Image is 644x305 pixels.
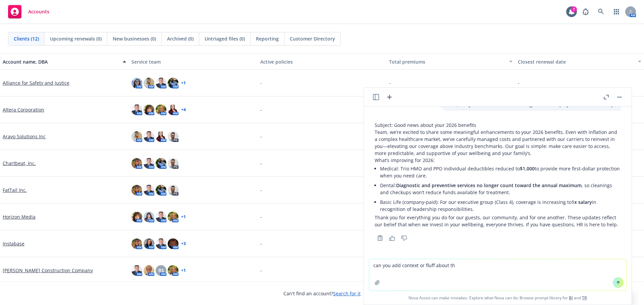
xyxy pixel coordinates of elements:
img: photo [156,212,166,222]
a: Aravo Solutions Inc [3,133,46,140]
img: photo [131,158,142,169]
button: Total premiums [386,54,515,70]
button: Closest renewal date [515,54,644,70]
img: photo [168,131,178,142]
span: Untriaged files (0) [205,35,245,42]
a: Switch app [610,5,623,18]
a: + 1 [181,81,186,85]
a: [PERSON_NAME] Construction Company [3,267,93,274]
span: Customer Directory [290,35,335,42]
span: - [260,240,262,247]
a: Report a Bug [579,5,592,18]
img: photo [156,131,166,142]
a: + 1 [181,269,186,273]
img: photo [168,78,178,88]
img: photo [144,104,154,115]
img: photo [144,238,154,249]
button: Active policies [258,54,386,70]
span: Diagnostic and preventive services no longer count toward the annual maximum [396,182,582,188]
div: Closest renewal date [518,58,634,65]
span: New businesses (0) [113,35,156,42]
span: - [260,79,262,86]
button: Service team [129,54,258,70]
span: - [389,79,391,86]
img: photo [144,158,154,169]
p: Subject: Good news about your 2026 benefits [375,122,621,129]
a: BI [569,295,573,301]
img: photo [131,238,142,249]
a: Search [594,5,608,18]
a: Horizon Media [3,213,36,220]
span: - [260,133,262,140]
span: Nova Assist can make mistakes. Explore what Nova can do: Browse prompt library for and [367,291,629,305]
span: $1,000 [520,165,535,172]
span: Archived (0) [167,35,194,42]
a: + 1 [181,215,186,219]
img: photo [168,185,178,196]
img: photo [131,265,142,276]
li: Basic Life (company‑paid): For our executive group (Class 4), coverage is increasing to in recogn... [380,197,621,214]
a: TR [582,295,587,301]
img: photo [131,131,142,142]
span: - [260,186,262,194]
a: + 4 [181,108,186,112]
a: Accounts [5,2,52,21]
img: photo [156,185,166,196]
img: photo [131,212,142,222]
p: Team, we’re excited to share some meaningful enhancements to your 2026 benefits. Even with inflat... [375,129,621,157]
p: Thank you for everything you do for our guests, our community, and for one another. These updates... [375,214,621,228]
span: - [260,267,262,274]
span: Can't find an account? [283,290,361,297]
a: Search for it [333,290,361,297]
span: Accounts [28,9,49,14]
a: Chartbeat, Inc. [3,160,36,167]
img: photo [144,131,154,142]
img: photo [144,185,154,196]
img: photo [168,238,178,249]
a: Alliance for Safety and Justice [3,79,69,86]
span: 1x salary [572,199,592,205]
img: photo [131,104,142,115]
button: Thumbs down [399,233,410,243]
img: photo [131,185,142,196]
span: - [260,106,262,113]
div: Service team [131,58,255,65]
div: Total premiums [389,58,505,65]
img: photo [168,265,178,276]
li: Medical: Trio HMO and PPO individual deductibles reduced to to provide more first‑dollar protecti... [380,164,621,180]
img: photo [168,158,178,169]
p: What’s improving for 2026: [375,157,621,164]
span: Reporting [256,35,279,42]
span: Clients (12) [14,35,39,42]
a: Altera Corporation [3,106,44,113]
textarea: can you add context or fluff about th [369,259,626,291]
img: photo [144,78,154,88]
svg: Copy to clipboard [377,235,383,241]
li: Dental: , so cleanings and checkups won’t reduce funds available for treatment. [380,180,621,197]
img: photo [156,78,166,88]
a: FatTail Inc. [3,186,27,194]
img: photo [168,104,178,115]
div: 7 [571,6,577,12]
img: photo [144,212,154,222]
img: photo [168,212,178,222]
span: - [518,79,520,86]
span: - [260,160,262,167]
img: photo [156,104,166,115]
img: photo [131,78,142,88]
img: photo [156,238,166,249]
img: photo [156,158,166,169]
div: Active policies [260,58,384,65]
a: + 3 [181,242,186,246]
span: RS [158,267,164,274]
img: photo [144,265,154,276]
span: - [260,213,262,220]
span: Upcoming renewals (0) [50,35,102,42]
a: Instabase [3,240,24,247]
div: Account name, DBA [3,58,119,65]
